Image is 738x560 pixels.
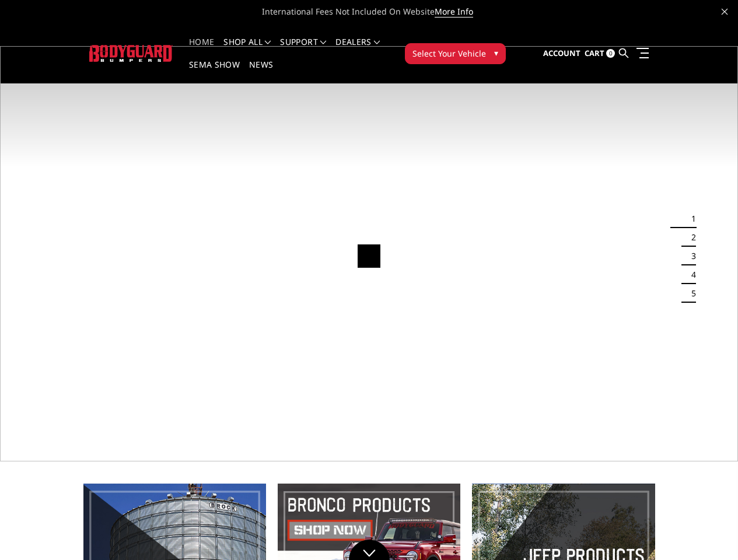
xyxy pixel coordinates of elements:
[412,47,486,60] span: Select Your Vehicle
[585,38,615,69] a: Cart 0
[585,48,604,58] span: Cart
[223,38,271,61] a: shop all
[189,61,240,83] a: SEMA Show
[543,38,580,69] a: Account
[280,38,326,61] a: Support
[405,43,506,64] button: Select Your Vehicle
[543,48,580,58] span: Account
[684,247,696,265] button: 3 of 5
[249,61,273,83] a: News
[435,6,473,17] a: More Info
[335,38,380,61] a: Dealers
[684,228,696,247] button: 2 of 5
[684,284,696,303] button: 5 of 5
[189,38,214,61] a: Home
[494,47,498,59] span: ▾
[606,49,615,58] span: 0
[684,265,696,284] button: 4 of 5
[684,209,696,228] button: 1 of 5
[89,45,173,61] img: BODYGUARD BUMPERS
